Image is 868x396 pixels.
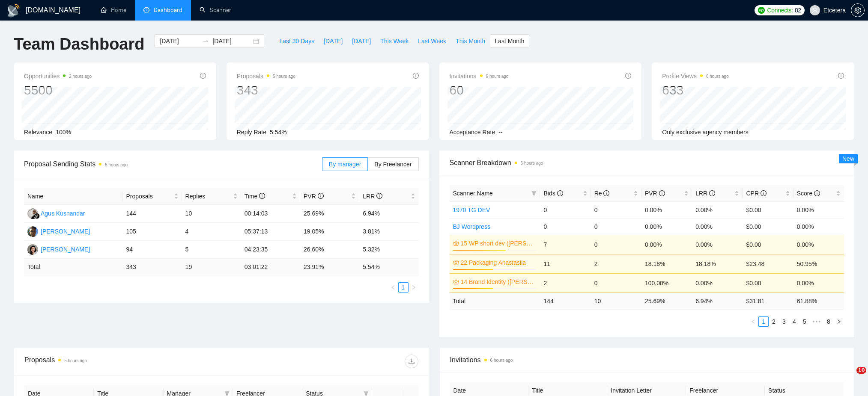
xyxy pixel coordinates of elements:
[405,358,418,365] span: download
[24,188,122,205] th: Name
[645,190,665,197] span: PVR
[388,282,398,293] li: Previous Page
[329,161,361,168] span: By manager
[540,235,591,254] td: 7
[27,244,38,255] img: TT
[453,240,459,246] span: crown
[160,36,199,46] input: Start date
[24,82,92,98] div: 5500
[270,129,287,136] span: 5.54%
[836,319,841,324] span: right
[391,285,396,290] span: left
[591,293,641,309] td: 10
[105,163,128,167] time: 5 hours ago
[245,193,265,200] span: Time
[603,190,609,196] span: info-circle
[304,193,324,200] span: PVR
[591,235,641,254] td: 0
[743,254,793,273] td: $23.48
[273,74,295,79] time: 5 hours ago
[641,273,692,293] td: 100.00%
[453,207,490,213] a: 1970 TG DEV
[793,254,844,273] td: 50.95%
[405,355,418,368] button: download
[692,293,743,309] td: 6.94 %
[259,193,265,199] span: info-circle
[743,293,793,309] td: $ 31.81
[398,282,409,293] li: 1
[453,260,459,266] span: crown
[779,317,789,326] a: 3
[530,187,538,200] span: filter
[709,190,715,196] span: info-circle
[450,355,844,365] span: Invitations
[324,36,343,46] span: [DATE]
[453,190,493,197] span: Scanner Name
[748,316,758,327] li: Previous Page
[143,7,149,13] span: dashboard
[641,201,692,218] td: 0.00%
[453,223,491,230] a: BJ Wordpress
[212,36,251,46] input: End date
[692,273,743,293] td: 0.00%
[793,235,844,254] td: 0.00%
[450,129,495,136] span: Acceptance Rate
[122,223,182,241] td: 105
[641,254,692,273] td: 18.18%
[122,205,182,223] td: 144
[761,190,767,196] span: info-circle
[453,279,459,285] span: crown
[591,201,641,218] td: 0
[300,223,359,241] td: 19.05%
[557,190,563,196] span: info-circle
[185,192,231,201] span: Replies
[625,73,631,79] span: info-circle
[24,355,221,368] div: Proposals
[490,358,513,363] time: 6 hours ago
[758,7,765,14] img: upwork-logo.png
[241,205,300,223] td: 00:14:03
[27,228,90,234] a: AP[PERSON_NAME]
[122,241,182,259] td: 94
[41,209,85,218] div: Agus Kusnandar
[450,82,509,98] div: 60
[451,34,490,48] button: This Month
[662,82,729,98] div: 633
[540,254,591,273] td: 11
[641,293,692,309] td: 25.69 %
[182,223,241,241] td: 4
[851,7,865,14] a: setting
[531,191,537,196] span: filter
[851,3,865,17] button: setting
[456,36,485,46] span: This Month
[851,7,864,14] span: setting
[411,285,416,290] span: right
[413,73,419,79] span: info-circle
[839,367,859,387] iframe: Intercom live chat
[591,218,641,235] td: 0
[793,273,844,293] td: 0.00%
[641,218,692,235] td: 0.00%
[241,241,300,259] td: 04:23:35
[380,36,409,46] span: This Week
[122,259,182,275] td: 343
[540,293,591,309] td: 144
[461,277,535,287] a: 14 Brand Identity ([PERSON_NAME])
[799,316,810,327] li: 5
[224,391,230,396] span: filter
[810,316,823,327] span: •••
[591,254,641,273] td: 2
[41,227,90,236] div: [PERSON_NAME]
[838,73,844,79] span: info-circle
[24,129,52,136] span: Relevance
[182,205,241,223] td: 10
[540,218,591,235] td: 0
[594,190,610,197] span: Re
[7,4,21,18] img: logo
[300,205,359,223] td: 25.69%
[748,316,758,327] button: left
[450,293,540,309] td: Total
[461,258,535,267] a: 22 Packaging Anastasiia
[692,201,743,218] td: 0.00%
[692,254,743,273] td: 18.18%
